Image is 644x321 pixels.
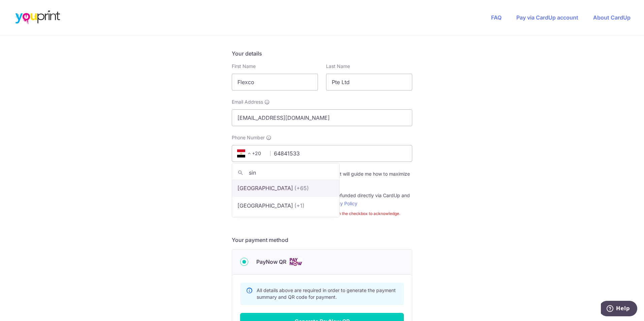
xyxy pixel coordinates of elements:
a: FAQ [491,14,502,21]
label: Last Name [326,63,350,70]
p: [GEOGRAPHIC_DATA] [237,202,293,210]
span: All details above are required in order to generate the payment summary and QR code for payment. [257,287,396,300]
label: First Name [232,63,256,70]
span: PayNow QR [256,258,286,266]
h5: Your payment method [232,236,412,244]
span: Phone Number [232,134,265,141]
input: First name [232,74,318,91]
input: Last name [326,74,412,91]
span: (+1) [294,202,304,210]
div: PayNow QR Cards logo [240,258,404,266]
img: Cards logo [289,258,302,266]
h5: Your details [232,49,412,58]
a: Privacy Policy [326,201,357,206]
input: Email address [232,109,412,126]
span: Email Address [232,99,263,105]
span: (+65) [294,184,309,192]
span: +20 [235,149,265,157]
p: [GEOGRAPHIC_DATA] [237,184,293,192]
span: +20 [237,149,253,157]
a: Pay via CardUp account [516,14,578,21]
a: About CardUp [593,14,631,21]
iframe: Opens a widget where you can find more information [601,301,637,318]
